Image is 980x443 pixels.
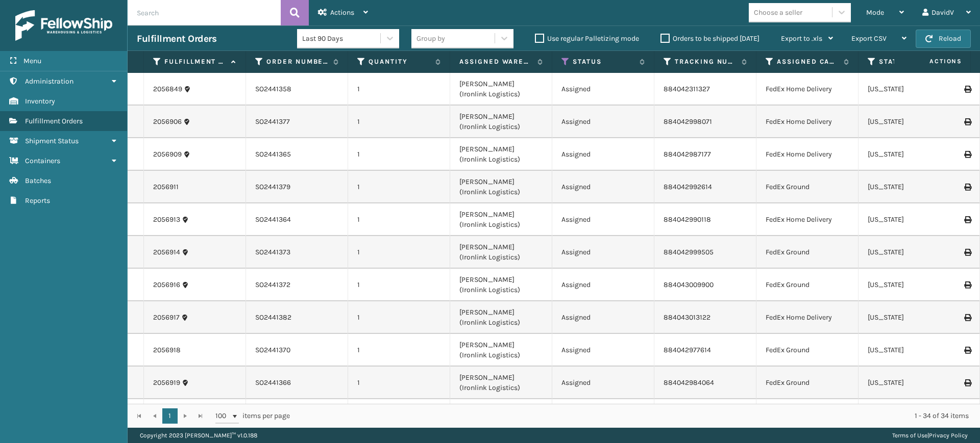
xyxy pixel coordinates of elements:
[756,367,859,399] td: FedEx Ground
[153,280,180,290] a: 2056916
[215,408,290,424] span: items per page
[756,106,859,138] td: FedEx Home Delivery
[892,432,927,439] a: Terms of Use
[879,57,941,66] label: State
[756,138,859,171] td: FedEx Home Delivery
[552,301,654,334] td: Assigned
[756,301,859,334] td: FedEx Home Delivery
[756,269,859,301] td: FedEx Ground
[664,150,711,159] a: 884042987177
[552,269,654,301] td: Assigned
[246,203,348,236] td: SO2441364
[246,399,348,432] td: SO2441383
[552,334,654,367] td: Assigned
[777,57,839,66] label: Assigned Carrier Service
[450,367,552,399] td: [PERSON_NAME] (Ironlink Logistics)
[964,249,970,256] i: Print Label
[25,176,51,185] span: Batches
[756,334,859,367] td: FedEx Ground
[348,301,450,334] td: 1
[348,73,450,106] td: 1
[25,157,60,165] span: Containers
[756,171,859,203] td: FedEx Ground
[916,30,971,48] button: Reload
[756,203,859,236] td: FedEx Home Delivery
[459,57,532,66] label: Assigned Warehouse
[450,203,552,236] td: [PERSON_NAME] (Ironlink Logistics)
[897,53,968,70] span: Actions
[552,106,654,138] td: Assigned
[851,34,887,43] span: Export CSV
[964,347,970,354] i: Print Label
[246,106,348,138] td: SO2441377
[964,314,970,321] i: Print Label
[859,399,961,432] td: [US_STATE]
[859,171,961,203] td: [US_STATE]
[964,281,970,289] i: Print Label
[664,183,712,191] a: 884042992614
[348,171,450,203] td: 1
[25,137,79,145] span: Shipment Status
[153,312,180,323] a: 2056917
[535,34,639,43] label: Use regular Palletizing mode
[164,57,226,66] label: Fulfillment Order Id
[302,33,381,44] div: Last 90 Days
[153,117,182,127] a: 2056906
[781,34,822,43] span: Export to .xls
[754,7,802,18] div: Choose a seller
[348,236,450,269] td: 1
[450,269,552,301] td: [PERSON_NAME] (Ironlink Logistics)
[246,367,348,399] td: SO2441366
[866,8,884,17] span: Mode
[162,408,178,424] a: 1
[756,73,859,106] td: FedEx Home Delivery
[664,346,711,354] a: 884042977614
[137,33,216,45] h3: Fulfillment Orders
[675,57,737,66] label: Tracking Number
[348,269,450,301] td: 1
[859,367,961,399] td: [US_STATE]
[552,171,654,203] td: Assigned
[664,280,714,289] a: 884043009900
[664,215,711,224] a: 884042990118
[348,399,450,432] td: 1
[964,379,970,386] i: Print Label
[664,378,714,387] a: 884042984064
[859,203,961,236] td: [US_STATE]
[660,34,759,43] label: Orders to be shipped [DATE]
[23,57,41,65] span: Menu
[552,236,654,269] td: Assigned
[246,138,348,171] td: SO2441365
[450,106,552,138] td: [PERSON_NAME] (Ironlink Logistics)
[859,138,961,171] td: [US_STATE]
[15,10,112,41] img: logo
[450,236,552,269] td: [PERSON_NAME] (Ironlink Logistics)
[246,269,348,301] td: SO2441372
[348,138,450,171] td: 1
[25,97,55,106] span: Inventory
[416,33,445,44] div: Group by
[348,367,450,399] td: 1
[552,399,654,432] td: Assigned
[859,106,961,138] td: [US_STATE]
[153,215,180,225] a: 2056913
[348,106,450,138] td: 1
[756,399,859,432] td: FedEx Ground
[246,334,348,367] td: SO2441370
[859,301,961,334] td: [US_STATE]
[450,171,552,203] td: [PERSON_NAME] (Ironlink Logistics)
[153,345,181,355] a: 2056918
[246,236,348,269] td: SO2441373
[246,73,348,106] td: SO2441358
[450,399,552,432] td: [PERSON_NAME] (Ironlink Logistics)
[153,182,179,192] a: 2056911
[330,8,354,17] span: Actions
[348,334,450,367] td: 1
[25,196,50,205] span: Reports
[664,85,710,93] a: 884042311327
[964,86,970,93] i: Print Label
[664,248,714,256] a: 884042999505
[25,77,73,86] span: Administration
[450,138,552,171] td: [PERSON_NAME] (Ironlink Logistics)
[859,334,961,367] td: [US_STATE]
